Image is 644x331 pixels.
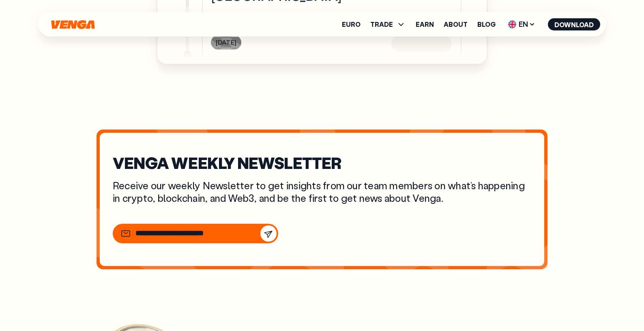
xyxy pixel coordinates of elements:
img: flag-uk [508,20,516,28]
button: Subscribe [260,225,277,242]
p: Receive our weekly Newsletter to get insights from our team members on what’s happening in crypto... [113,179,531,204]
a: Earn [416,21,434,28]
button: Download [548,18,600,30]
a: About [444,21,468,28]
a: Blog [477,21,496,28]
div: [DATE] [211,35,241,50]
svg: Home [50,20,96,29]
a: Euro [342,21,361,28]
span: EN [505,18,538,31]
span: TRADE [370,19,406,29]
span: TRADE [370,21,393,28]
div: Completed [391,35,453,53]
h2: VENGA WEEKLY NEWSLETTER [113,156,531,169]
